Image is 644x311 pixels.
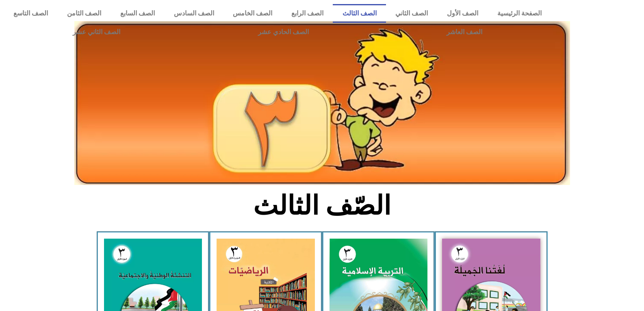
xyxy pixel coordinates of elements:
[111,4,164,23] a: الصف السابع
[282,4,333,23] a: الصف الرابع
[438,4,488,23] a: الصف الأول
[223,4,282,23] a: الصف الخامس
[4,4,58,23] a: الصف التاسع
[189,23,378,41] a: الصف الحادي عشر
[164,4,223,23] a: الصف السادس
[386,4,438,23] a: الصف الثاني
[4,23,189,41] a: الصف الثاني عشر
[378,23,551,41] a: الصف العاشر
[488,4,551,23] a: الصفحة الرئيسية
[333,4,386,23] a: الصف الثالث
[188,190,456,222] h2: الصّف الثالث
[58,4,111,23] a: الصف الثامن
